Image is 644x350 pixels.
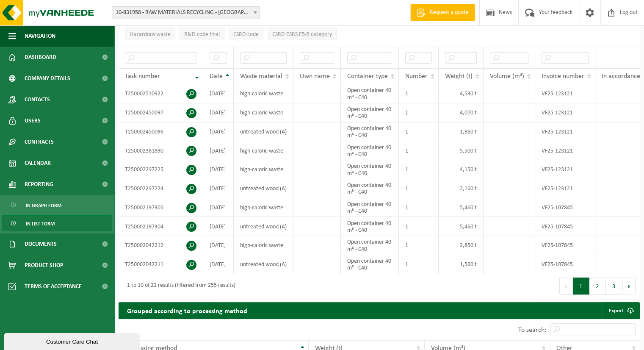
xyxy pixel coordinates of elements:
a: Export [602,302,639,319]
font: To search: [518,326,546,333]
button: 1 [573,278,589,294]
font: 5,460 t [460,223,477,230]
font: VF25-123121 [542,186,573,192]
font: 1 [405,91,408,97]
font: [DATE] [210,110,226,116]
font: 1,860 t [460,129,477,135]
font: Open container 40 m³ - C40 [347,201,391,214]
font: News [499,9,512,16]
font: [DATE] [210,147,226,154]
font: Company details [25,75,70,82]
font: 4,070 t [460,110,477,116]
font: T250002042211 [125,261,163,268]
font: Export [609,308,624,314]
font: Reporting [25,181,53,188]
font: Volume (m³) [490,73,524,80]
font: T250002197305 [125,205,163,211]
a: In graph form [2,197,112,213]
button: Previous [559,278,573,294]
span: 10-831958 - RAW MATERIALS RECYCLING - HOBOKEN [112,6,260,19]
font: untreated wood (A) [240,129,287,135]
font: VF25-123121 [542,91,573,97]
font: [DATE] [210,242,226,249]
font: T250002510922 [125,91,163,97]
font: Navigation [25,33,55,39]
font: 1 [405,110,408,116]
font: [DATE] [210,205,226,211]
font: 1 to 10 of 22 results (filtered from 255 results) [127,282,235,289]
font: VF25-107845 [542,242,573,249]
font: In graph form [26,203,61,208]
font: 5,460 t [460,205,477,211]
font: T250002450097 [125,110,163,116]
font: T250002450096 [125,129,163,135]
font: VF25-123121 [542,129,573,135]
font: CSRD code [233,31,259,38]
font: high-caloric waste [240,205,283,211]
font: high-caloric waste [240,167,283,173]
font: 1 [405,167,408,173]
font: untreated wood (A) [240,186,287,192]
font: Open container 40 m³ - C40 [347,144,391,157]
font: high-caloric waste [240,242,283,249]
font: untreated wood (A) [240,223,287,230]
font: 4,150 t [460,167,477,173]
font: 1 [579,283,583,290]
font: 2,160 t [460,186,477,192]
iframe: chat widget [4,331,141,350]
font: 1 [405,223,408,230]
font: VF25-123121 [542,167,573,173]
font: Date [210,73,223,80]
font: Log out [620,9,638,16]
font: [DATE] [210,186,226,192]
font: R&D code final [184,31,220,38]
button: 2 [589,278,606,294]
font: Open container 40 m³ - C40 [347,106,391,119]
span: 10-831958 - RAW MATERIALS RECYCLING - HOBOKEN [112,7,260,19]
font: Waste material [240,73,282,80]
font: Open container 40 m³ - C40 [347,87,391,100]
font: Dashboard [25,54,56,61]
font: VF25-107845 [542,223,573,230]
button: 3 [606,278,622,294]
font: Hazardous waste [130,31,171,38]
font: Invoice number [542,73,584,80]
font: Request a quote [430,9,469,16]
button: Next [622,278,636,294]
font: In list form [26,222,55,227]
font: Contracts [25,139,54,145]
font: 10-831958 - RAW MATERIALS RECYCLING - [GEOGRAPHIC_DATA] [116,9,270,16]
font: Grouped according to processing method [127,308,247,315]
font: 3 [612,283,616,290]
font: Task number [125,73,160,80]
font: [DATE] [210,167,226,173]
font: T250002297224 [125,186,163,192]
font: Open container 40 m³ - C40 [347,239,391,252]
font: high-caloric waste [240,147,283,154]
font: 1 [405,205,408,211]
button: CSRD ESRS E5-5 categoryCSRD ESRS E5-5 category: Activate to sort [268,28,337,40]
font: 1 [405,147,408,154]
a: In list form [2,215,112,231]
font: T250002197304 [125,223,163,230]
font: 1 [405,186,408,192]
font: 4,530 t [460,91,477,97]
font: T250002042212 [125,242,163,249]
font: Number [405,73,428,80]
font: Calendar [25,160,51,167]
font: 1 [405,129,408,135]
font: Users [25,118,41,124]
font: Open container 40 m³ - C40 [347,125,391,139]
font: 1 [405,261,408,268]
font: Product Shop [25,262,63,269]
font: Open container 40 m³ - C40 [347,220,391,233]
font: [DATE] [210,129,226,135]
font: VF25-107845 [542,261,573,268]
font: Container type [347,73,388,80]
font: Documents [25,241,57,247]
font: Weight (t) [445,73,473,80]
button: CSRD codeCSRD code: Activate to sort [229,28,263,40]
a: Request a quote [410,4,475,21]
font: Your feedback [539,9,572,16]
